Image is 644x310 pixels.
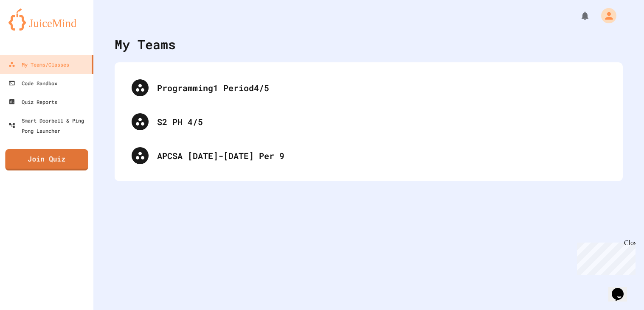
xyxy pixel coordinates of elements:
[8,97,57,107] div: Quiz Reports
[8,115,90,136] div: Smart Doorbell & Ping Pong Launcher
[8,78,57,88] div: Code Sandbox
[608,276,636,302] iframe: chat widget
[8,8,85,31] img: logo-orange.svg
[564,8,592,23] div: My Notifications
[157,149,606,162] div: APCSA [DATE]-[DATE] Per 9
[5,149,88,170] a: Join Quiz
[123,105,614,139] div: S2 PH 4/5
[157,115,606,128] div: S2 PH 4/5
[574,239,636,275] iframe: chat widget
[592,6,619,25] div: My Account
[123,139,614,173] div: APCSA [DATE]-[DATE] Per 9
[8,59,69,70] div: My Teams/Classes
[115,35,176,54] div: My Teams
[3,3,59,54] div: Chat with us now!Close
[123,71,614,105] div: Programming1 Period4/5
[157,81,606,94] div: Programming1 Period4/5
